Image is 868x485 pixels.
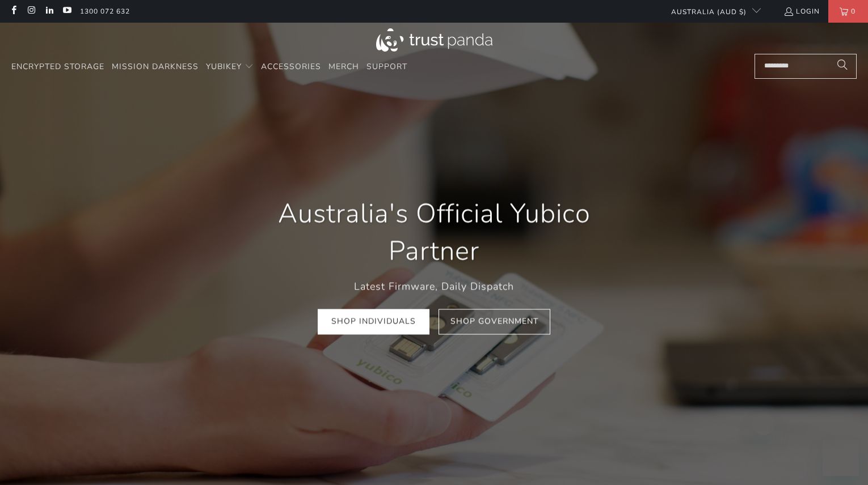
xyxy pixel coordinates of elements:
[783,5,820,18] a: Login
[112,61,199,72] span: Mission Darkness
[261,54,321,80] a: Accessories
[828,54,857,79] button: Search
[366,61,407,72] span: Support
[11,54,104,80] a: Encrypted Storage
[752,412,775,435] iframe: Close message
[26,7,36,16] a: Trust Panda Australia on Instagram
[11,61,104,72] span: Encrypted Storage
[44,7,54,16] a: Trust Panda Australia on LinkedIn
[366,54,407,80] a: Support
[9,7,18,16] a: Trust Panda Australia on Facebook
[328,54,359,80] a: Merch
[247,195,621,270] h1: Australia's Official Yubico Partner
[318,309,429,334] a: Shop Individuals
[376,28,492,52] img: Trust Panda Australia
[62,7,71,16] a: Trust Panda Australia on YouTube
[11,54,407,80] nav: Translation missing: en.navigation.header.main_nav
[206,61,242,72] span: YubiKey
[439,309,550,334] a: Shop Government
[261,61,321,72] span: Accessories
[206,54,254,80] summary: YubiKey
[328,61,359,72] span: Merch
[112,54,199,80] a: Mission Darkness
[80,5,130,18] a: 1300 072 632
[755,54,857,79] input: Search...
[823,440,859,476] iframe: Button to launch messaging window
[247,278,621,295] p: Latest Firmware, Daily Dispatch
